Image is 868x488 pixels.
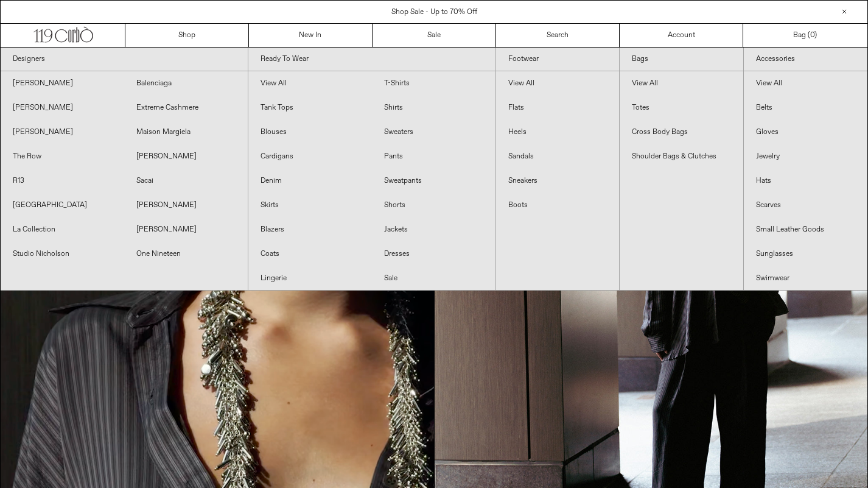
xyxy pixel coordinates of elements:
a: Dresses [372,242,495,266]
a: Shoulder Bags & Clutches [620,144,743,169]
a: New In [249,24,373,47]
a: Boots [496,193,620,217]
a: Cardigans [248,144,372,169]
a: Extreme Cashmere [124,96,248,120]
a: Sandals [496,144,620,169]
a: Account [620,24,743,47]
a: Lingerie [248,266,372,291]
a: View All [620,71,743,96]
a: View All [496,71,620,96]
a: Shop [125,24,249,47]
a: Cross Body Bags [620,120,743,144]
a: Bag () [743,24,867,47]
a: Footwear [496,48,620,71]
span: 0 [810,30,814,40]
a: [PERSON_NAME] [1,71,124,96]
a: Shop Sale - Up to 70% Off [391,7,477,17]
a: Sale [373,24,496,47]
a: Pants [372,144,495,169]
span: ) [810,30,817,41]
a: Sweatpants [372,169,495,193]
a: [PERSON_NAME] [1,96,124,120]
a: Totes [620,96,743,120]
a: Tank Tops [248,96,372,120]
a: Sneakers [496,169,620,193]
a: R13 [1,169,124,193]
a: Maison Margiela [124,120,248,144]
a: View All [744,71,867,96]
a: Swimwear [744,266,867,291]
a: Scarves [744,193,867,217]
a: View All [248,71,372,96]
a: T-Shirts [372,71,495,96]
a: [PERSON_NAME] [124,217,248,242]
a: Sacai [124,169,248,193]
a: Ready To Wear [248,48,495,71]
a: Bags [620,48,743,71]
a: Small Leather Goods [744,217,867,242]
a: Heels [496,120,620,144]
a: The Row [1,144,124,169]
a: Shorts [372,193,495,217]
a: Gloves [744,120,867,144]
a: Jackets [372,217,495,242]
a: Belts [744,96,867,120]
a: Coats [248,242,372,266]
a: La Collection [1,217,124,242]
a: Sale [372,266,495,291]
a: [PERSON_NAME] [124,193,248,217]
a: [PERSON_NAME] [124,144,248,169]
a: Jewelry [744,144,867,169]
a: Denim [248,169,372,193]
a: Sunglasses [744,242,867,266]
a: Studio Nicholson [1,242,124,266]
a: Shirts [372,96,495,120]
a: Balenciaga [124,71,248,96]
a: Accessories [744,48,867,71]
a: Search [496,24,620,47]
a: Hats [744,169,867,193]
a: Blazers [248,217,372,242]
a: Blouses [248,120,372,144]
a: Skirts [248,193,372,217]
a: [GEOGRAPHIC_DATA] [1,193,124,217]
a: Designers [1,48,248,71]
a: Flats [496,96,620,120]
a: One Nineteen [124,242,248,266]
a: [PERSON_NAME] [1,120,124,144]
a: Sweaters [372,120,495,144]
